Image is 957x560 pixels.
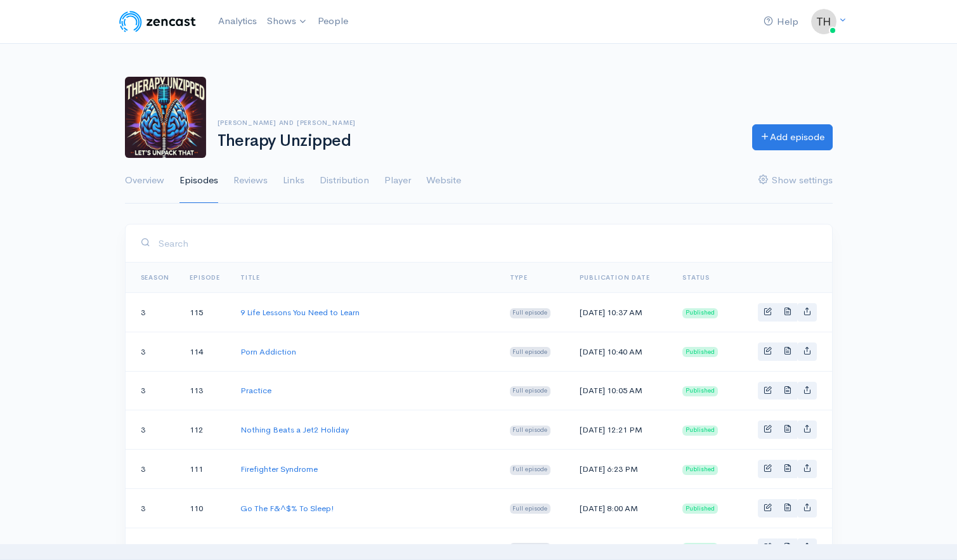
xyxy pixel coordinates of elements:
td: [DATE] 12:21 PM [570,410,673,450]
td: 3 [126,410,180,450]
td: 112 [179,410,230,450]
a: Analytics [213,8,262,35]
a: Reviews [233,158,268,204]
h6: [PERSON_NAME] and [PERSON_NAME] [218,119,737,126]
h1: Therapy Unzipped [218,132,737,150]
a: Go The F&^$% To Sleep! [240,503,334,514]
td: 115 [179,293,230,332]
td: 114 [179,332,230,371]
a: Title [240,273,260,282]
span: Full episode [510,386,551,396]
td: [DATE] 6:23 PM [570,450,673,489]
span: Full episode [510,465,551,475]
span: Published [682,426,718,436]
a: Episodes [179,158,218,204]
div: Basic example [758,420,817,439]
span: Published [682,504,718,514]
a: Porn Addiction [240,346,296,357]
div: Basic example [758,342,817,361]
span: Published [682,465,718,475]
div: Basic example [758,460,817,478]
span: Published [682,386,718,396]
a: People [313,8,353,35]
span: Full episode [510,543,551,553]
a: Practice [240,385,271,396]
div: Basic example [758,538,817,557]
td: 111 [179,450,230,489]
span: Full episode [510,426,551,436]
img: ZenCast Logo [117,9,198,34]
a: Website [426,158,461,204]
a: Player [384,158,411,204]
div: Basic example [758,303,817,322]
a: Add episode [752,124,833,150]
div: Basic example [758,382,817,400]
a: 9 Life Lessons You Need to Learn [240,307,360,318]
td: 113 [179,371,230,410]
td: 3 [126,450,180,489]
td: 3 [126,332,180,371]
a: Firefighter Syndrome [240,464,318,474]
a: Help [758,8,804,36]
img: ... [811,9,837,34]
td: [DATE] 10:37 AM [570,293,673,332]
a: Distribution [320,158,369,204]
a: Publication date [580,273,650,282]
span: Full episode [510,308,551,318]
span: Status [682,273,710,282]
a: It's All Your Fault [240,542,302,552]
span: Published [682,543,718,553]
span: Full episode [510,347,551,357]
td: 110 [179,488,230,528]
span: Published [682,347,718,357]
td: 3 [126,371,180,410]
a: Season [141,273,170,282]
a: Nothing Beats a Jet2 Holiday [240,424,349,435]
a: Links [283,158,304,204]
div: Basic example [758,499,817,518]
td: 3 [126,488,180,528]
span: Published [682,308,718,318]
td: [DATE] 10:40 AM [570,332,673,371]
a: Overview [125,158,164,204]
td: [DATE] 10:05 AM [570,371,673,410]
a: Shows [262,8,313,36]
td: [DATE] 8:00 AM [570,488,673,528]
a: Show settings [758,158,833,204]
td: 3 [126,293,180,332]
span: Full episode [510,504,551,514]
a: Type [510,273,528,282]
a: Episode [190,273,220,282]
input: Search [158,230,817,256]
